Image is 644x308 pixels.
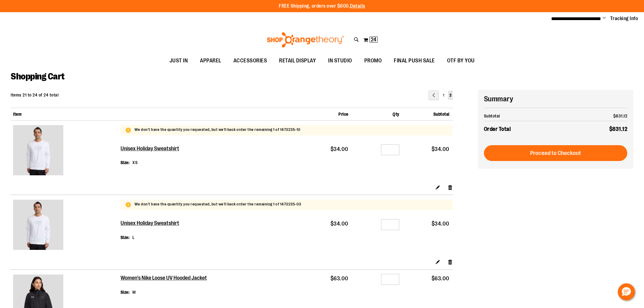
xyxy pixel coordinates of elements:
[121,275,208,282] a: Women's Nike Loose UV Hooded Jacket
[394,54,435,68] span: FINAL PUSH SALE
[432,146,450,152] span: $34.00
[609,126,628,132] span: $831.12
[447,54,475,68] span: OTF BY YOU
[443,93,444,97] span: 1
[163,54,194,68] a: JUST IN
[121,289,130,295] dt: Size
[603,16,606,22] button: Account menu
[433,112,450,117] span: Subtotal
[331,275,348,282] span: $63.00
[121,220,180,227] a: Unisex Holiday Sweatshirt
[338,112,348,117] span: Price
[121,234,130,240] dt: Size
[432,221,450,227] span: $34.00
[450,93,451,97] span: 2
[266,32,345,47] img: Shop Orangetheory
[441,54,481,68] a: OTF BY YOU
[233,54,267,68] span: ACCESSORIES
[328,54,352,68] span: IN STUDIO
[350,3,365,9] a: Details
[484,124,511,133] strong: Order Total
[227,54,273,68] a: ACCESSORIES
[393,112,399,117] span: Qty
[11,93,58,97] span: Items 21 to 24 of 24 total
[170,54,188,68] span: JUST IN
[432,275,450,282] span: $63.00
[530,150,581,156] span: Proceed to Checkout
[132,234,135,240] dd: L
[135,201,301,207] p: We don't have the quantity you requested, but we'll back order the remaining 1 of 1473235-03
[13,125,118,177] a: Unisex Holiday Sweatshirt
[331,221,348,227] span: $34.00
[200,54,221,68] span: APPAREL
[13,200,63,250] img: Unisex Holiday Sweatshirt
[279,54,316,68] span: RETAIL DISPLAY
[13,125,63,175] img: Unisex Holiday Sweatshirt
[388,54,441,68] a: FINAL PUSH SALE
[358,54,388,68] a: PROMO
[484,111,573,121] th: Subtotal
[279,3,365,10] p: FREE Shipping, orders over $600.
[194,54,227,68] a: APPAREL
[121,159,130,166] dt: Size
[11,71,65,82] span: Shopping Cart
[132,289,136,295] dd: M
[132,159,138,166] dd: XS
[273,54,322,68] a: RETAIL DISPLAY
[371,37,376,43] span: 24
[448,184,453,190] a: Remove item
[618,283,635,300] button: Hello, have a question? Let’s chat.
[13,112,22,117] span: Item
[121,145,180,152] a: Unisex Holiday Sweatshirt
[13,200,118,251] a: Unisex Holiday Sweatshirt
[448,259,453,265] a: Remove item
[610,15,638,22] a: Tracking Info
[484,94,628,104] h2: Summary
[613,114,628,118] span: $831.12
[441,91,446,100] a: 1
[484,145,628,161] button: Proceed to Checkout
[135,127,301,133] p: We don't have the quantity you requested, but we'll back order the remaining 1 of 1473235-10
[364,54,382,68] span: PROMO
[322,54,358,68] a: IN STUDIO
[331,146,348,152] span: $34.00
